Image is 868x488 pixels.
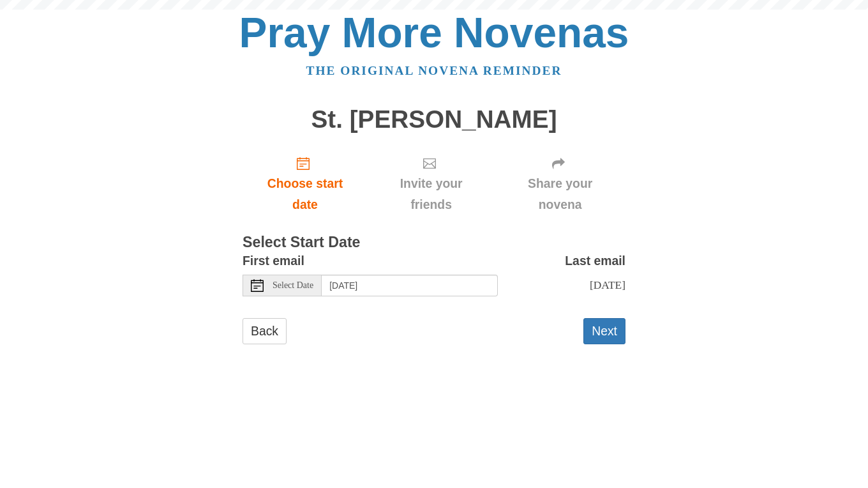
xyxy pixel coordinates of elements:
div: Click "Next" to confirm your start date first. [495,146,625,222]
span: Share your novena [507,173,613,215]
label: Last email [565,250,625,271]
span: [DATE] [590,278,625,291]
div: Click "Next" to confirm your start date first. [368,146,495,222]
a: Choose start date [243,146,368,222]
span: Select Date [273,281,313,290]
label: First email [243,250,304,271]
h3: Select Start Date [243,234,625,251]
a: The original novena reminder [306,64,562,77]
span: Choose start date [255,173,355,215]
a: Pray More Novenas [239,9,629,56]
span: Invite your friends [380,173,482,215]
button: Next [583,318,625,344]
h1: St. [PERSON_NAME] [243,106,625,133]
a: Back [243,318,287,344]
